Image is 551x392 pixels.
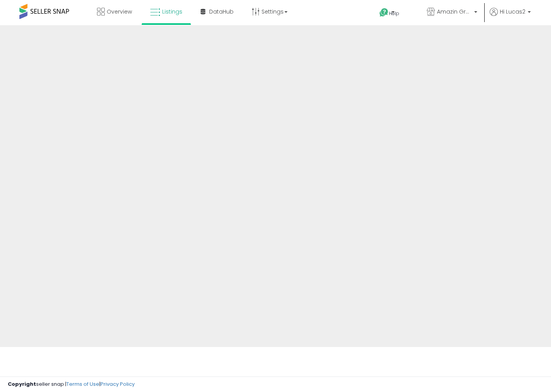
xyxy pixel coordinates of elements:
i: Get Help [379,8,389,17]
span: Hi Lucas2 [500,8,525,16]
span: Amazin Group [437,8,472,16]
a: Hi Lucas2 [490,8,531,25]
span: Overview [107,8,132,16]
span: Listings [162,8,182,16]
span: DataHub [209,8,234,16]
a: Help [373,2,414,25]
span: Help [389,10,399,17]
